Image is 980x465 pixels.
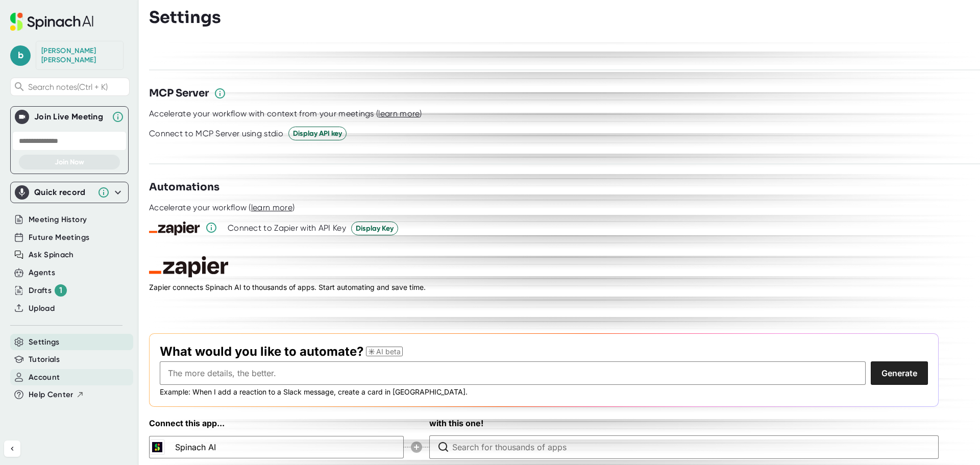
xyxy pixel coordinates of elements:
span: learn more [251,203,292,212]
button: Join Now [19,155,120,169]
div: Join Live Meeting [34,112,107,122]
span: learn more [378,109,420,118]
div: 1 [55,284,67,297]
span: Join Now [55,158,84,166]
div: Join Live MeetingJoin Live Meeting [15,107,124,127]
div: Connect to MCP Server using stdio [149,129,283,139]
button: Drafts 1 [29,284,67,297]
h3: Settings [149,8,221,27]
button: Tutorials [29,354,60,365]
span: Display Key [356,223,394,234]
div: Connect to Zapier with API Key [228,223,346,233]
button: Help Center [29,389,84,401]
button: Settings [29,336,60,348]
div: Quick record [15,182,124,203]
h3: MCP Server [149,86,209,101]
button: Meeting History [29,214,87,226]
button: Collapse sidebar [4,440,20,457]
span: Help Center [29,389,73,401]
span: Search notes (Ctrl + K) [28,82,127,92]
button: Account [29,372,60,383]
button: Display Key [351,222,398,235]
span: Display API key [293,128,342,139]
button: Future Meetings [29,232,89,243]
div: Drafts [29,284,67,297]
div: Accelerate your workflow with context from your meetings ( ) [149,109,422,119]
div: Byron Abels-Smit [41,46,118,64]
button: Ask Spinach [29,249,74,261]
button: Display API key [288,127,347,140]
img: Join Live Meeting [17,112,27,122]
div: Accelerate your workflow ( ) [149,203,295,213]
span: b [10,45,31,66]
h3: Automations [149,180,219,195]
button: Agents [29,267,55,279]
button: Upload [29,303,55,314]
div: Quick record [34,187,92,198]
